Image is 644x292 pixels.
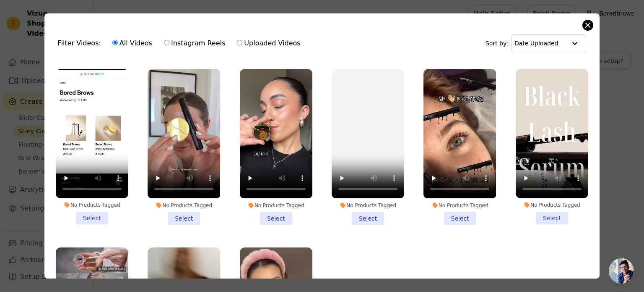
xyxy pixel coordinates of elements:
[112,38,153,49] label: All Videos
[240,202,312,209] div: No Products Tagged
[164,38,226,49] label: Instagram Reels
[58,34,305,53] div: Filter Videos:
[332,202,404,209] div: No Products Tagged
[423,202,496,209] div: No Products Tagged
[583,20,593,30] button: Close modal
[56,202,128,208] div: No Products Tagged
[609,258,634,284] div: Open chat
[148,202,220,209] div: No Products Tagged
[486,34,587,52] div: Sort by:
[236,38,301,49] label: Uploaded Videos
[516,202,588,208] div: No Products Tagged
